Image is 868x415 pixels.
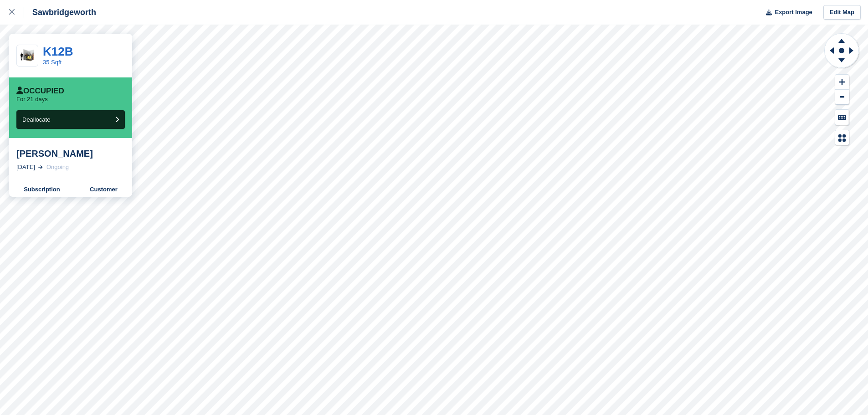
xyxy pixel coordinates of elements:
[16,148,125,159] div: [PERSON_NAME]
[835,75,849,90] button: Zoom In
[16,96,48,103] p: For 21 days
[43,59,62,66] a: 35 Sqft
[38,165,43,169] img: arrow-right-light-icn-cde0832a797a2874e46488d9cf13f60e5c3a73dbe684e267c42b8395dfbc2abf.svg
[835,130,849,145] button: Map Legend
[46,163,69,172] div: Ongoing
[835,110,849,125] button: Keyboard Shortcuts
[22,116,50,123] span: Deallocate
[43,45,73,58] a: K12B
[75,182,132,197] a: Customer
[760,5,812,20] button: Export Image
[17,48,38,64] img: 35-sqft-unit%20(1).jpg
[775,8,812,17] span: Export Image
[24,7,96,18] div: Sawbridgeworth
[9,182,75,197] a: Subscription
[835,90,849,105] button: Zoom Out
[16,87,64,96] div: Occupied
[823,5,861,20] a: Edit Map
[16,110,125,129] button: Deallocate
[16,163,35,172] div: [DATE]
